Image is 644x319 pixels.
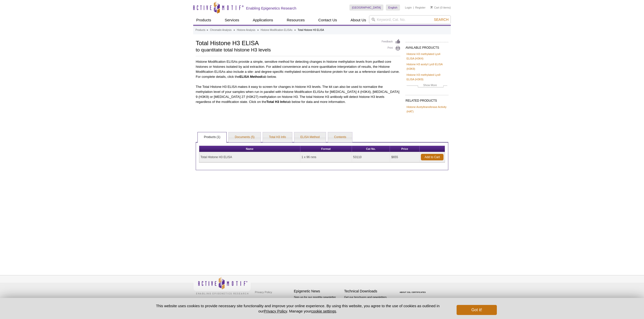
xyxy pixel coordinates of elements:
[300,152,352,162] td: 1 x 96 rxns
[250,15,276,25] a: Applications
[344,295,392,308] p: Get our brochures and newsletters, or request them by mail.
[196,84,400,104] p: The Total Histone H3 ELISA makes it easy to screen for changes in histone H3 levels. The kit can ...
[430,6,439,9] a: Cart
[263,132,292,142] a: Total H3 Info
[432,17,450,22] button: Search
[254,288,273,296] a: Privacy Policy
[348,15,369,25] a: About Us
[352,146,390,152] th: Cat No.
[349,5,383,11] a: [GEOGRAPHIC_DATA]
[207,29,208,31] li: »
[147,303,448,314] p: This website uses cookies to provide necessary site functionality and improve your online experie...
[210,28,232,32] a: Chromatin Analysis
[196,48,377,52] h2: to quantitate total histone H3 levels
[407,52,447,61] a: Histone H3 methylated Lys4 ELISA (H3K4)
[294,132,326,142] a: ELISA Method
[199,146,300,152] th: Name
[407,73,447,82] a: Histone H3 methylated Lys9 ELISA (H3K9)
[382,46,400,51] a: Print
[413,5,414,11] li: |
[198,132,226,142] a: Products (1)
[196,39,377,46] h1: Total Histone H3 ELISA
[284,15,308,25] a: Resources
[298,29,324,31] li: Total Histone H3 ELISA
[254,296,280,303] a: Terms & Conditions
[264,309,287,313] a: Privacy Policy
[237,28,255,32] a: Histone Analysis
[369,15,451,24] input: Keyword, Cat. No.
[390,152,420,162] td: $655
[246,6,296,11] h2: Enabling Epigenetics Research
[382,39,400,44] a: Feedback
[315,15,340,25] a: Contact Us
[434,18,449,22] span: Search
[394,284,432,295] table: Click to Verify - This site chose Symantec SSL for secure e-commerce and confidential communicati...
[294,29,296,31] li: »
[229,132,261,142] a: Documents (5)
[328,132,352,142] a: Contents
[239,75,262,79] strong: ELISA Method
[457,305,497,315] button: Got it!
[300,146,352,152] th: Format
[233,29,235,31] li: »
[311,309,336,313] button: cookie settings
[266,100,286,104] strong: Total H3 Info
[195,28,205,32] a: Products
[352,152,390,162] td: 53110
[430,5,451,11] li: (0 items)
[406,42,448,51] h2: AVAILABLE PRODUCTS
[407,62,447,71] a: Histone H3 acetyl Lys9 ELISA (H3K9)
[196,59,400,79] p: Histone Modification ELISAs provide a simple, sensitive method for detecting changes in histone m...
[193,15,214,25] a: Products
[407,83,447,89] a: Show More
[415,6,425,9] a: Register
[400,291,426,293] a: ABOUT SSL CERTIFICATES
[222,15,242,25] a: Services
[261,28,292,32] a: Histone Modification ELISAs
[344,289,392,293] h4: Technical Downloads
[257,29,259,31] li: »
[386,5,400,11] a: English
[199,152,300,162] td: Total Histone H3 ELISA
[406,95,448,104] h2: RELATED PRODUCTS
[430,6,433,9] img: Your Cart
[294,295,342,312] p: Sign up for our monthly newsletter highlighting recent publications in the field of epigenetics.
[421,154,444,160] a: Add to Cart
[294,289,342,293] h4: Epigenetic News
[193,275,251,296] img: Active Motif,
[390,146,420,152] th: Price
[407,105,447,114] a: Histone Acetyltransferase Activity (HAT)
[405,6,412,9] a: Login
